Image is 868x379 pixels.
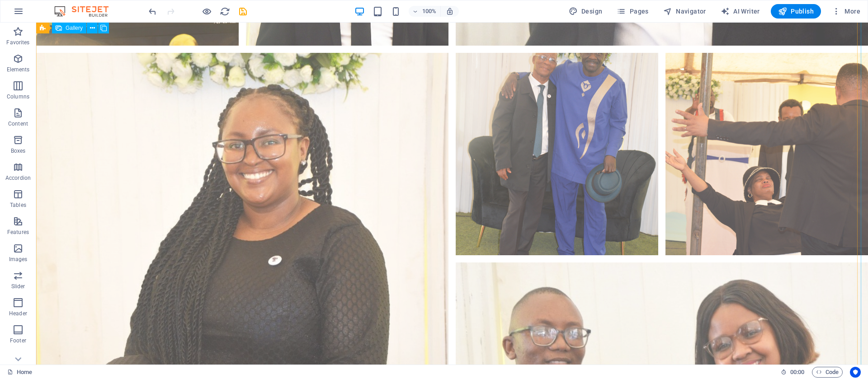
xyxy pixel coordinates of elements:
[721,7,760,16] span: AI Writer
[790,367,804,378] span: 00 00
[771,4,821,19] button: Publish
[10,201,26,209] p: Tables
[7,229,29,236] p: Features
[7,93,29,100] p: Columns
[11,283,25,290] p: Slider
[422,6,437,17] h6: 100%
[10,337,26,344] p: Footer
[446,7,454,15] i: On resize automatically adjust zoom level to fit chosen device.
[812,367,843,378] button: Code
[237,6,248,17] button: save
[147,6,158,17] button: undo
[201,6,212,17] button: Click here to leave preview mode and continue editing
[9,256,28,263] p: Images
[663,7,706,16] span: Navigator
[5,174,31,182] p: Accordion
[617,7,648,16] span: Pages
[613,4,652,19] button: Pages
[717,4,764,19] button: AI Writer
[7,66,30,73] p: Elements
[9,310,27,317] p: Header
[147,6,158,17] i: Undo: Change text (Ctrl+Z)
[660,4,710,19] button: Navigator
[781,367,805,378] h6: Session time
[832,7,860,16] span: More
[797,369,798,375] span: :
[66,25,83,31] span: Gallery
[7,367,32,378] a: Click to cancel selection. Double-click to open Pages
[219,6,230,17] button: reload
[8,120,28,127] p: Content
[778,7,814,16] span: Publish
[11,147,26,154] p: Boxes
[409,6,441,17] button: 100%
[569,7,603,16] span: Design
[6,39,29,46] p: Favorites
[565,4,606,19] div: Design (Ctrl+Alt+Y)
[816,367,839,378] span: Code
[565,4,606,19] button: Design
[238,6,248,17] i: Save (Ctrl+S)
[220,6,230,17] i: Reload page
[52,6,120,17] img: Editor Logo
[828,4,864,19] button: More
[850,367,861,378] button: Usercentrics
